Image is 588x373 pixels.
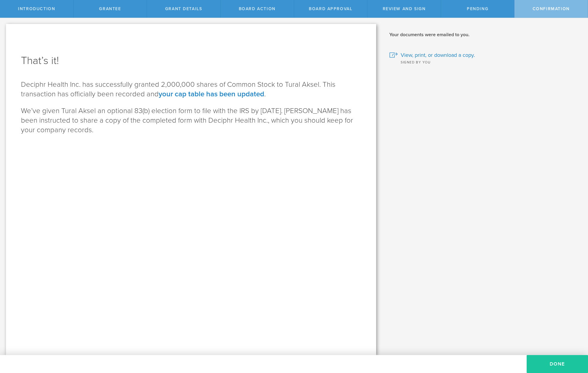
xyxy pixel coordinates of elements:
[239,6,276,11] span: Board Action
[21,80,361,99] p: Deciphr Health Inc. has successfully granted 2,000,000 shares of Common Stock to Tural Aksel. Thi...
[389,31,579,38] h2: Your documents were emailed to you.
[389,59,579,65] div: Signed by you
[533,6,570,11] span: Confirmation
[21,54,361,68] h1: That’s it!
[383,6,426,11] span: Review and Sign
[99,6,121,11] span: Grantee
[18,6,55,11] span: Introduction
[309,6,352,11] span: Board Approval
[467,6,488,11] span: Pending
[21,106,361,135] p: We’ve given Tural Aksel an optional 83(b) election form to file with the IRS by [DATE] . [PERSON_...
[527,355,588,373] button: Done
[165,6,202,11] span: Grant Details
[159,90,264,98] a: your cap table has been updated
[401,51,475,59] span: View, print, or download a copy.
